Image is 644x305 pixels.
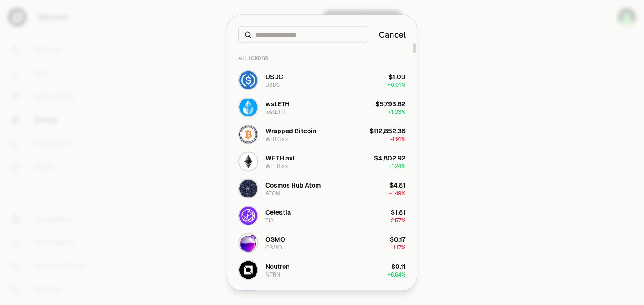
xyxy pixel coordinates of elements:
div: Neutron [265,262,289,271]
div: Wrapped Bitcoin [265,126,316,135]
div: $0.11 [391,262,406,271]
div: NTRN [265,271,280,278]
img: NTRN Logo [239,261,257,279]
span: + 6.64% [388,271,406,278]
div: $4.81 [389,180,406,189]
img: OSMO Logo [239,234,257,252]
button: Cancel [379,28,406,41]
div: $112,852.36 [369,126,406,135]
div: TIA [265,216,274,224]
div: wstETH [265,99,289,108]
div: USDC [265,72,283,81]
button: TIA LogoCelestiaTIA$1.81-2.57% [233,202,411,229]
div: USDC [265,81,280,88]
span: -2.57% [388,216,406,224]
div: Celestia [265,207,291,216]
span: -1.49% [389,189,406,197]
div: WETH.axl [265,153,294,162]
div: $4,802.92 [374,153,406,162]
div: $1.00 [388,72,406,81]
span: -1.17% [391,244,406,251]
div: $1.81 [391,207,406,216]
img: wstETH Logo [239,98,257,116]
div: Cosmos Hub Atom [265,180,321,189]
span: + 0.01% [388,81,406,88]
div: OSMO [265,244,282,251]
div: dNTRN [265,289,287,298]
div: $5,793.62 [375,99,406,108]
div: $0.17 [390,235,406,244]
img: USDC Logo [239,71,257,89]
img: WETH.axl Logo [239,152,257,170]
div: wstETH [265,108,285,115]
div: All Tokens [233,48,411,66]
button: OSMO LogoOSMOOSMO$0.17-1.17% [233,229,411,256]
button: USDC LogoUSDCUSDC$1.00+0.01% [233,66,411,94]
img: WBTC.axl Logo [239,125,257,143]
button: WBTC.axl LogoWrapped BitcoinWBTC.axl$112,852.36-1.91% [233,121,411,148]
span: -1.91% [390,135,406,142]
img: ATOM Logo [239,179,257,197]
div: WETH.axl [265,162,289,169]
button: WETH.axl LogoWETH.axlWETH.axl$4,802.92+1.24% [233,148,411,175]
img: TIA Logo [239,206,257,225]
button: wstETH LogowstETHwstETH$5,793.62+1.03% [233,94,411,121]
span: + 1.24% [388,162,406,169]
button: ATOM LogoCosmos Hub AtomATOM$4.81-1.49% [233,175,411,202]
div: ATOM [265,189,281,197]
span: + 1.03% [388,108,406,115]
div: OSMO [265,235,285,244]
div: $0.11 [391,289,406,298]
button: NTRN LogoNeutronNTRN$0.11+6.64% [233,256,411,283]
div: WBTC.axl [265,135,289,142]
